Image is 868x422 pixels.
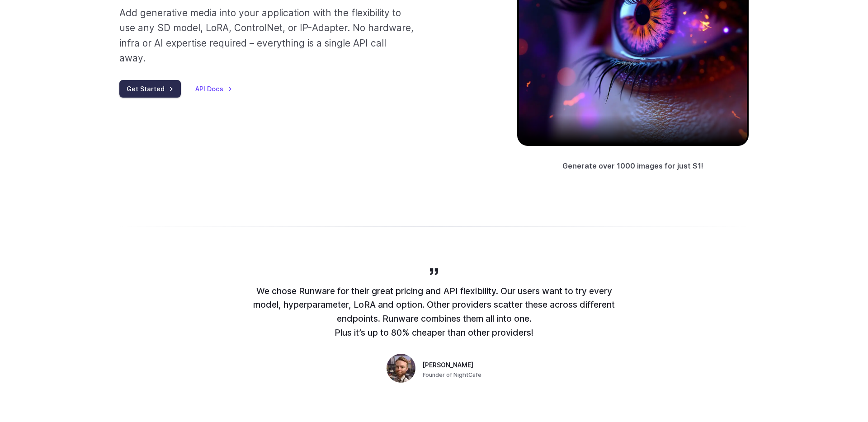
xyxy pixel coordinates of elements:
p: Add generative media into your application with the flexibility to use any SD model, LoRA, Contro... [119,5,415,66]
span: Founder of NightCafe [423,370,481,380]
p: We chose Runware for their great pricing and API flexibility. Our users want to try every model, ... [253,284,615,340]
a: API Docs [195,84,232,94]
span: [PERSON_NAME] [423,361,473,370]
a: Get Started [119,80,181,98]
img: Person [387,354,415,383]
p: Generate over 1000 images for just $1! [562,160,703,172]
